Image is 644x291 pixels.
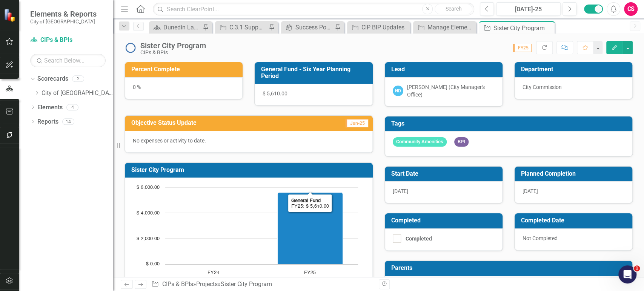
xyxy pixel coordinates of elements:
[391,170,499,177] h3: Start Date
[515,228,632,250] div: Not Completed
[133,137,365,144] p: No expenses or activity to date.
[278,193,343,264] path: FY25, 5,610. General Fund.
[41,89,113,98] a: City of [GEOGRAPHIC_DATA]
[37,103,63,112] a: Elements
[4,9,17,22] img: ClearPoint Strategy
[37,118,58,126] a: Reports
[261,66,369,79] h3: General Fund - Six Year Planning Period
[346,119,368,127] span: Jun-25
[62,118,74,125] div: 14
[140,50,206,55] div: CIPs & BPIs
[523,84,562,90] span: City Commission
[30,54,106,67] input: Search Below...
[125,77,243,99] div: 0 %
[30,36,106,44] a: CIPs & BPIs
[131,66,239,73] h3: Percent Complete
[493,23,553,33] div: Sister City Program
[393,137,447,147] span: Community Amenities
[521,66,629,73] h3: Department
[146,262,160,266] text: $ 0.00
[521,170,629,177] h3: Planned Completion
[137,211,160,216] text: $ 4,000.00
[37,75,68,83] a: Scorecards
[393,188,408,194] span: [DATE]
[196,280,218,288] a: Projects
[137,236,160,241] text: $ 2,000.00
[496,2,561,16] button: [DATE]-25
[513,44,532,52] span: FY25
[263,90,287,96] span: $ 5,610.00
[391,217,499,224] h3: Completed
[446,6,462,12] span: Search
[415,23,474,32] a: Manage Elements
[163,23,201,32] div: Dunedin Landing Page
[393,86,403,96] div: ND
[140,41,206,50] div: Sister City Program
[162,280,193,288] a: CIPs & BPIs
[137,185,160,190] text: $ 6,000.00
[407,83,495,98] div: [PERSON_NAME] (City Manager's Office)
[634,265,640,271] span: 1
[454,137,469,147] span: BPI
[217,23,267,32] a: C.3.1 Support community programs that enhance the city’s Scottish cultural heritage
[391,66,499,73] h3: Lead
[229,23,267,32] div: C.3.1 Support community programs that enhance the city’s Scottish cultural heritage
[391,265,629,271] h3: Parents
[499,5,558,14] div: [DATE]-25
[523,188,538,194] span: [DATE]
[391,120,629,127] h3: Tags
[435,4,472,14] button: Search
[131,119,306,126] h3: Objective Status Update
[361,23,408,32] div: CIP BIP Updates
[207,270,219,275] text: FY24
[624,2,638,16] button: CS
[153,3,474,16] input: Search ClearPoint...
[618,265,636,283] iframe: Intercom live chat
[151,23,201,32] a: Dunedin Landing Page
[30,18,97,25] small: City of [GEOGRAPHIC_DATA]
[124,42,137,54] img: Not Started
[131,167,369,173] h3: Sister City Program
[30,9,97,18] span: Elements & Reports
[151,280,373,289] div: » »
[521,217,629,224] h3: Completed Date
[304,270,316,275] text: FY25
[427,23,474,32] div: Manage Elements
[66,104,78,110] div: 4
[221,280,272,288] div: Sister City Program
[72,76,84,82] div: 2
